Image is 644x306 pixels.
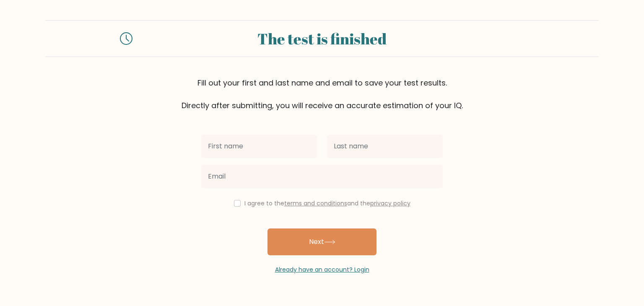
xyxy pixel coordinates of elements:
[284,199,347,207] a: terms and conditions
[370,199,410,207] a: privacy policy
[201,165,443,188] input: Email
[244,199,410,207] label: I agree to the and the
[267,228,377,255] button: Next
[143,27,501,50] div: The test is finished
[45,77,599,111] div: Fill out your first and last name and email to save your test results. Directly after submitting,...
[201,135,317,158] input: First name
[327,135,443,158] input: Last name
[275,265,369,274] a: Already have an account? Login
